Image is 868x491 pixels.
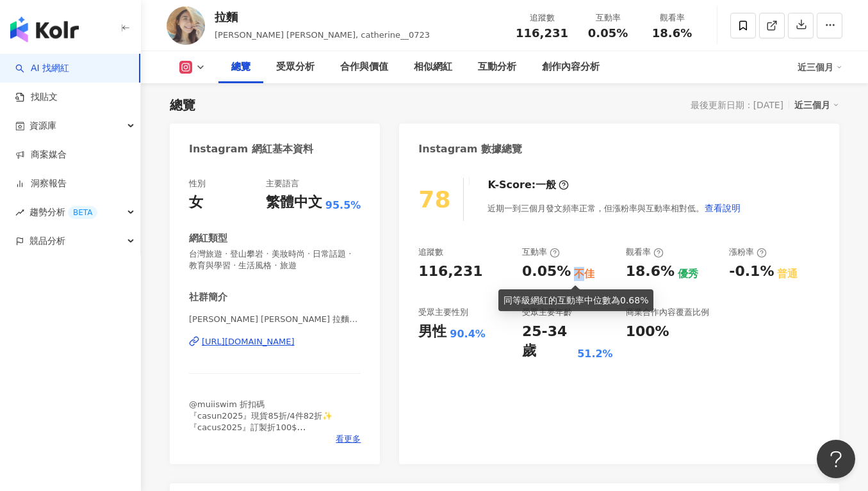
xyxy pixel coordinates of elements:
div: 觀看率 [626,246,664,258]
div: 總覽 [231,60,250,75]
span: 查看說明 [705,203,741,213]
div: 繁體中文 [266,193,322,213]
div: -0.1% [729,262,774,282]
span: 競品分析 [29,227,65,255]
span: 資源庫 [29,111,56,140]
div: 100% [626,322,669,342]
div: 近三個月 [794,97,839,113]
div: 最後更新日期：[DATE] [691,100,783,110]
div: 互動分析 [478,60,516,75]
div: K-Score : [487,178,569,192]
div: 合作與價值 [340,60,388,75]
div: 普通 [777,267,798,281]
div: 商業合作內容覆蓋比例 [626,307,709,318]
img: logo [10,17,79,42]
div: 116,231 [418,262,482,282]
span: 看更多 [336,433,361,445]
div: 0.05% [522,262,571,282]
a: [URL][DOMAIN_NAME] [189,336,361,348]
div: 受眾主要性別 [418,307,468,318]
div: 受眾主要年齡 [522,307,572,318]
div: 追蹤數 [418,246,443,258]
div: 90.4% [450,327,486,341]
div: 觀看率 [648,12,696,24]
div: Instagram 數據總覽 [418,142,522,156]
span: 18.6% [652,27,692,40]
div: 受眾分析 [276,60,315,75]
span: 0.05% [588,27,628,40]
div: [URL][DOMAIN_NAME] [202,336,295,348]
div: 相似網紅 [414,60,452,75]
span: 趨勢分析 [29,198,97,227]
a: 找貼文 [15,91,58,104]
div: 漲粉率 [729,246,767,258]
div: 78 [418,186,450,213]
span: 95.5% [325,198,361,213]
iframe: Help Scout Beacon - Open [817,440,855,478]
div: 不佳 [574,267,594,281]
div: 網紅類型 [189,232,227,245]
div: 18.6% [626,262,675,282]
div: 性別 [189,178,206,189]
div: BETA [68,206,97,219]
div: 社群簡介 [189,291,227,304]
div: 一般 [536,178,556,192]
span: 台灣旅遊 · 登山攀岩 · 美妝時尚 · 日常話題 · 教育與學習 · 生活風格 · 旅遊 [189,248,361,271]
div: 同等級網紅的互動率中位數為 [504,293,648,307]
div: 創作內容分析 [542,60,600,75]
span: @muiiswim 折扣碼 『casun2025』現貨85折/4件82折✨ 『cacus2025』訂製折100$ #護理師 #現役[PERSON_NAME]逃兵💉💉💉 #AIDA4 #freed... [189,399,354,479]
div: 主要語言 [266,178,299,189]
div: Instagram 網紅基本資料 [189,142,313,156]
div: 25-34 歲 [522,322,574,362]
div: 優秀 [678,267,698,281]
span: rise [15,208,24,217]
div: 近期一到三個月發文頻率正常，但漲粉率與互動率相對低。 [487,195,741,221]
div: 男性 [418,322,446,342]
div: 近三個月 [798,57,842,77]
div: 互動率 [584,12,632,24]
a: 商案媒合 [15,149,67,161]
span: 0.68% [620,295,648,305]
span: 116,231 [516,26,568,40]
div: 互動率 [522,246,560,258]
button: 查看說明 [704,195,741,221]
a: 洞察報告 [15,177,67,190]
div: 總覽 [170,96,195,114]
a: searchAI 找網紅 [15,62,69,75]
div: 拉麵 [215,9,430,25]
span: [PERSON_NAME] [PERSON_NAME], catherine__0723 [215,30,430,40]
div: 51.2% [577,347,613,361]
img: KOL Avatar [167,6,205,45]
span: [PERSON_NAME] [PERSON_NAME] 拉麵🍜 | catherine__0723 [189,314,361,325]
div: 追蹤數 [516,12,568,24]
div: 女 [189,193,203,213]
